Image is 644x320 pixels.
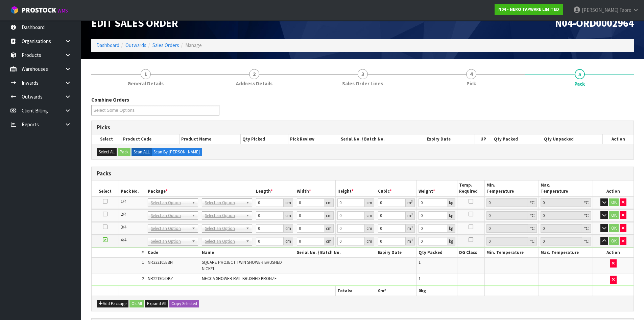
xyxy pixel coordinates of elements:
th: Width [295,180,335,196]
span: Sales Order Lines [342,80,383,87]
div: m [406,198,415,207]
th: Product Name [180,134,241,144]
th: Max. Temperature [539,248,593,258]
div: ℃ [582,237,591,246]
span: General Details [127,80,164,87]
div: m [406,211,415,220]
div: cm [284,224,293,233]
span: 2 [142,276,144,281]
th: Select [92,180,119,196]
span: Expand All [147,301,166,306]
div: cm [324,211,334,220]
div: m [406,237,415,246]
th: Min. Temperature [484,180,539,196]
div: cm [284,237,293,246]
th: Height [335,180,376,196]
small: WMS [57,7,68,14]
th: Totals: [335,286,376,296]
th: Action [603,134,634,144]
div: cm [284,211,293,220]
span: Select an Option [151,237,189,246]
span: NR221905DBZ [148,276,173,281]
span: 1 [141,69,151,79]
label: Combine Orders [91,96,129,103]
span: Select an Option [151,212,189,220]
button: Select All [97,148,117,156]
th: Qty Picked [241,134,288,144]
h3: Packs [97,170,628,177]
th: Temp. Required [457,180,484,196]
th: Expiry Date [425,134,475,144]
div: m [406,224,415,233]
strong: N04 - NERO TAPWARE LIMITED [498,6,559,12]
span: 5 [575,69,585,79]
div: cm [324,237,334,246]
th: Pick Review [288,134,339,144]
th: Code [146,248,200,258]
button: Ok All [129,300,144,308]
span: 4 [466,69,476,79]
th: Action [593,248,634,258]
span: 1 [142,259,144,265]
span: Select an Option [151,225,189,233]
span: Manage [185,42,202,48]
th: # [92,248,146,258]
div: kg [447,198,455,207]
span: 3/4 [121,224,126,230]
th: UP [475,134,492,144]
div: cm [365,237,374,246]
button: Add Package [97,300,128,308]
th: DG Class [457,248,484,258]
button: Pack [118,148,130,156]
th: Qty Packed [492,134,542,144]
label: Scan ALL [132,148,152,156]
div: cm [284,198,293,207]
span: 0 [378,288,380,294]
th: Serial No. / Batch No. [339,134,425,144]
div: cm [324,224,334,233]
span: 4/4 [121,237,126,243]
div: ℃ [528,198,537,207]
th: kg [417,286,457,296]
div: cm [365,224,374,233]
span: [PERSON_NAME] [582,7,618,13]
th: Max. Temperature [539,180,593,196]
th: Qty Unpacked [542,134,602,144]
span: 1 [419,259,421,265]
span: 1 [419,276,421,281]
sup: 3 [411,238,413,242]
div: ℃ [528,224,537,233]
span: Address Details [236,80,272,87]
button: Copy Selected [169,300,199,308]
sup: 3 [411,212,413,216]
button: OK [609,211,619,219]
button: OK [609,198,619,207]
div: ℃ [582,198,591,207]
button: OK [609,224,619,232]
span: Taoro [619,7,631,13]
th: Expiry Date [376,248,417,258]
th: Action [593,180,634,196]
span: 1/4 [121,198,126,204]
th: m³ [376,286,417,296]
th: Serial No. / Batch No. [295,248,376,258]
span: Edit Sales Order [91,16,178,30]
th: Package [146,180,254,196]
span: Select an Option [205,237,243,246]
span: NR232105EBN [148,259,173,265]
div: kg [447,211,455,220]
a: N04 - NERO TAPWARE LIMITED [495,4,563,15]
div: ℃ [528,237,537,246]
a: Sales Orders [152,42,179,48]
button: OK [609,237,619,245]
span: Select an Option [205,225,243,233]
div: kg [447,237,455,246]
span: Select an Option [151,199,189,207]
h3: Picks [97,124,628,131]
th: Name [200,248,295,258]
img: cube-alt.png [10,6,19,14]
a: Outwards [125,42,146,48]
sup: 3 [411,225,413,229]
span: SQUARE PROJECT TWIN SHOWER BRUSHED NICKEL [202,259,282,271]
div: kg [447,224,455,233]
